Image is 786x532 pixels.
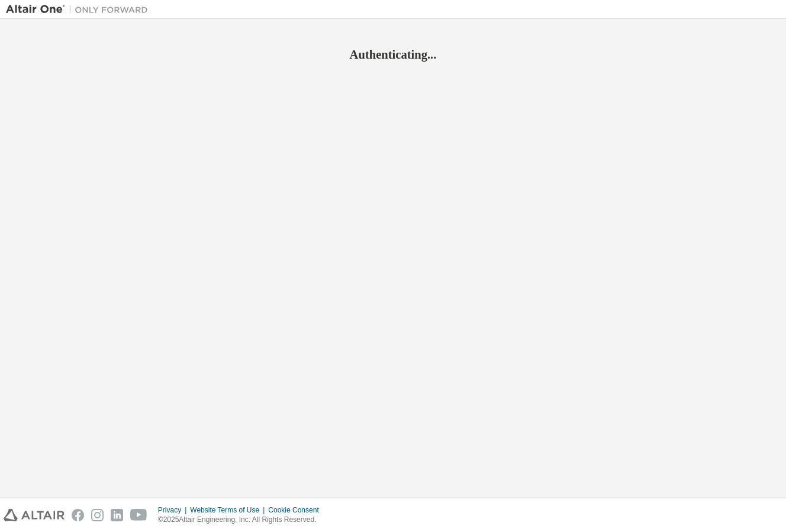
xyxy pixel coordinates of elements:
[91,509,104,521] img: instagram.svg
[190,505,268,515] div: Website Terms of Use
[6,4,154,15] img: Altair One
[111,509,123,521] img: linkedin.svg
[6,47,780,62] h2: Authenticating...
[158,515,326,525] p: © 2025 Altair Engineering, Inc. All Rights Reserved.
[72,509,84,521] img: facebook.svg
[158,505,190,515] div: Privacy
[4,509,65,521] img: altair_logo.svg
[130,509,147,521] img: youtube.svg
[268,505,326,515] div: Cookie Consent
